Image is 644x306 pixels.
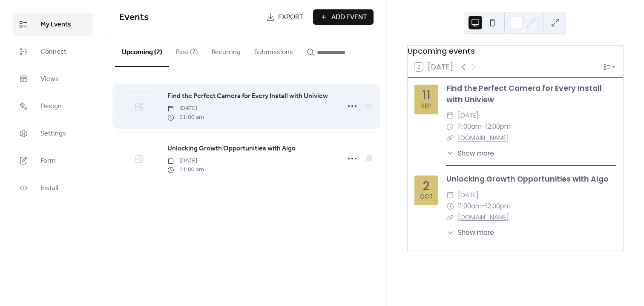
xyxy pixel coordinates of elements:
[446,190,454,201] div: ​
[40,101,62,112] span: Design
[13,149,93,172] a: Form
[167,104,204,113] span: [DATE]
[485,201,511,212] span: 12:00pm
[446,110,454,121] div: ​
[422,89,431,101] div: 11
[167,91,328,101] span: Find the Perfect Camera for Every Install with Uniview
[13,176,93,199] a: Install
[485,121,511,132] span: 12:00pm
[167,113,204,122] span: 11:00 am
[247,35,300,66] button: Submissions
[13,40,93,63] a: Connect
[458,110,479,121] span: [DATE]
[458,213,509,222] a: [DOMAIN_NAME]
[40,74,59,84] span: Views
[167,165,204,174] span: 11:00 am
[40,20,71,30] span: My Events
[446,174,609,184] a: Unlocking Growth Opportunities with Algo
[115,35,169,67] button: Upcoming (2)
[167,156,204,165] span: [DATE]
[169,35,205,66] button: Past (7)
[40,129,66,139] span: Settings
[13,122,93,145] a: Settings
[313,9,374,25] button: Add Event
[167,144,296,154] span: Unlocking Growth Opportunities with Algo
[458,148,494,158] span: Show more
[167,91,328,102] a: Find the Perfect Camera for Every Install with Uniview
[446,228,494,237] button: ​Show more
[40,183,58,193] span: Install
[458,201,482,212] span: 11:00am
[40,47,66,57] span: Connect
[458,190,479,201] span: [DATE]
[446,228,454,237] div: ​
[13,95,93,118] a: Design
[446,121,454,132] div: ​
[458,228,494,237] span: Show more
[446,148,454,158] div: ​
[13,67,93,90] a: Views
[260,9,310,25] a: Export
[458,133,509,142] a: [DOMAIN_NAME]
[420,194,433,200] div: Oct
[423,180,429,192] div: 2
[40,156,56,166] span: Form
[446,212,454,223] div: ​
[205,35,247,66] button: Recurring
[408,46,623,57] div: Upcoming events
[446,201,454,212] div: ​
[458,121,482,132] span: 11:00am
[482,121,485,132] span: -
[331,12,367,23] span: Add Event
[446,133,454,144] div: ​
[446,83,602,104] a: Find the Perfect Camera for Every Install with Uniview
[482,201,485,212] span: -
[13,13,93,36] a: My Events
[446,148,494,158] button: ​Show more
[278,12,303,23] span: Export
[421,103,431,109] div: Sep
[167,143,296,154] a: Unlocking Growth Opportunities with Algo
[119,8,149,27] span: Events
